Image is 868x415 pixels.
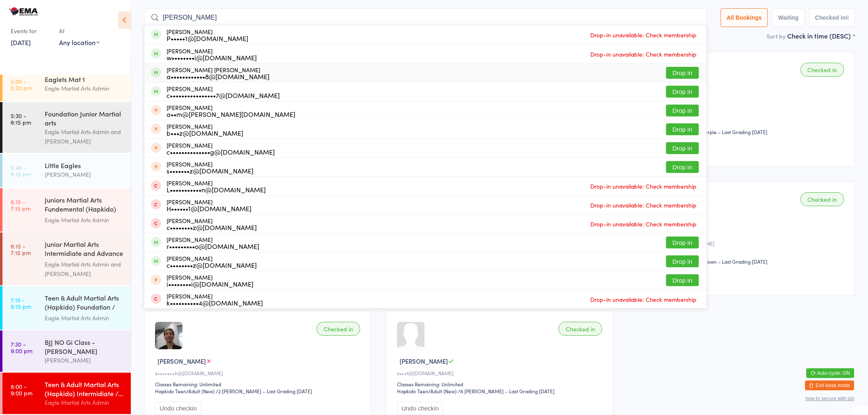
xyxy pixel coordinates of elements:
span: Drop-in unavailable: Check membership [589,293,699,306]
div: Checked in [801,63,844,77]
div: b•••z@[DOMAIN_NAME] [167,130,243,136]
button: Drop in [666,274,699,286]
img: image1677277637.png [155,322,183,349]
div: [PERSON_NAME] [167,28,248,41]
button: Drop in [666,161,699,173]
div: Eagle Martial Arts Admin [45,84,124,93]
a: [DATE] [11,38,31,47]
div: [PERSON_NAME] [167,48,257,61]
a: 6:15 -7:15 pmJuniors Martial Arts Fundemental (Hapkido) Mat 2Eagle Martial Arts Admin [2,188,131,232]
a: 8:00 -9:00 pmTeen & Adult Martial Arts (Hapkido) Intermidiate /...Eagle Martial Arts Admin [2,373,131,414]
button: Drop in [666,237,699,249]
div: k••••••••••4@[DOMAIN_NAME] [167,299,263,306]
div: P•••••1@[DOMAIN_NAME] [167,35,248,41]
div: Hapkido Teen/Adult (New) [397,388,457,394]
img: Eagle Martial Arts [8,7,39,16]
time: 5:30 - 6:15 pm [11,112,31,125]
a: 7:30 -9:00 pmBJJ NO Gi Class - [PERSON_NAME][PERSON_NAME] [2,331,131,372]
button: Auto-cycle: ON [806,368,854,378]
div: i••••••••i@[DOMAIN_NAME] [167,280,254,287]
span: [PERSON_NAME] [158,357,206,365]
div: [PERSON_NAME] [167,161,254,174]
div: [PERSON_NAME] [167,180,266,193]
div: Teen & Adult Martial Arts (Hapkido) Foundation / F... [45,293,124,313]
div: Eaglets Mat 1 [45,75,124,84]
div: s•••••••z@[DOMAIN_NAME] [167,167,254,174]
div: Little Eagles [45,161,124,170]
div: a••m@[PERSON_NAME][DOMAIN_NAME] [167,111,295,117]
time: 7:30 - 9:00 pm [11,341,32,354]
div: Classes Remaining: Unlimited [155,381,363,388]
div: H••••••1@[DOMAIN_NAME] [167,205,251,212]
div: [PERSON_NAME] [167,142,275,155]
span: / 2 [PERSON_NAME] – Last Grading [DATE] [216,388,312,394]
div: Eagle Martial Arts Admin [45,398,124,407]
div: [PERSON_NAME] [167,293,263,306]
div: Foundation Junior Martial arts [45,109,124,127]
button: Drop in [666,255,699,267]
div: c••••••••••••••••7@[DOMAIN_NAME] [167,92,280,98]
button: how to secure with pin [806,396,854,401]
div: [PERSON_NAME] [45,356,124,365]
div: w••••••••i@[DOMAIN_NAME] [167,54,257,61]
button: Waiting [772,8,805,27]
div: Checked in [801,192,844,206]
time: 6:15 - 7:15 pm [11,243,31,256]
div: Eagle Martial Arts Admin and [PERSON_NAME] [45,260,124,278]
button: Exit kiosk mode [805,381,854,390]
div: L•••••••••••n@[DOMAIN_NAME] [167,186,266,193]
button: Drop in [666,86,699,98]
span: / 6 [PERSON_NAME] – Last Grading [DATE] [458,388,555,394]
span: Drop-in unavailable: Check membership [589,180,699,192]
div: c••••••••z@[DOMAIN_NAME] [167,224,257,230]
div: [PERSON_NAME] [167,274,254,287]
div: Classes Remaining: Unlimited [639,121,847,128]
button: Drop in [666,142,699,154]
div: At [59,24,100,38]
button: Drop in [666,67,699,79]
a: 5:45 -6:15 pmLittle Eagles[PERSON_NAME] [2,154,131,187]
div: Eagle Martial Arts Admin [45,215,124,225]
span: Drop-in unavailable: Check membership [589,29,699,41]
time: 7:15 - 8:15 pm [11,296,31,310]
button: All Bookings [721,8,768,27]
time: 8:00 - 9:00 pm [11,383,32,396]
span: / Purple – Last Grading [DATE] [700,128,768,135]
div: BJJ NO Gi Class - [PERSON_NAME] [45,337,124,356]
span: [PERSON_NAME] [400,357,448,365]
div: Eagle Martial Arts Admin and [PERSON_NAME] [45,127,124,146]
div: Classes Remaining: Unlimited [639,251,847,258]
div: Teen & Adult Martial Arts (Hapkido) Intermidiate /... [45,380,124,398]
div: [PERSON_NAME] [45,170,124,179]
label: Sort by [767,32,786,40]
div: [PERSON_NAME] [167,217,257,230]
div: Juniors Martial Arts Fundemental (Hapkido) Mat 2 [45,195,124,215]
div: Checked in [559,322,602,336]
div: [PERSON_NAME] [PERSON_NAME] [167,66,270,80]
div: Hapkido Teen/Adult (New) [155,388,215,394]
div: 8 [846,14,849,21]
div: Checked in [317,322,360,336]
div: j•••••••b@[DOMAIN_NAME] [639,110,847,117]
a: 5:30 -6:15 pmFoundation Junior Martial artsEagle Martial Arts Admin and [PERSON_NAME] [2,102,131,153]
div: [PERSON_NAME] [167,236,259,249]
button: Checked in8 [809,8,856,27]
button: Drop in [666,105,699,116]
div: [PERSON_NAME] [167,104,295,117]
input: Search [144,8,707,27]
time: 6:15 - 7:15 pm [11,198,31,212]
a: 6:15 -7:15 pmJunior Martial Arts Intermidiate and Advance (Hap...Eagle Martial Arts Admin and [PE... [2,233,131,285]
time: 5:00 - 5:30 pm [11,78,32,91]
div: Check in time (DESC) [788,31,855,40]
span: Drop-in unavailable: Check membership [589,218,699,230]
div: Junior Martial Arts Intermidiate and Advance (Hap... [45,239,124,260]
time: 5:45 - 6:15 pm [11,164,31,177]
button: Drop in [666,123,699,135]
button: Undo checkin [397,402,443,415]
div: c••••••••••••••g@[DOMAIN_NAME] [167,148,275,155]
div: a••••••••••••8@[DOMAIN_NAME] [167,73,270,80]
div: Eagle Martial Arts Admin [45,313,124,323]
div: Events for [11,24,51,38]
span: Drop-in unavailable: Check membership [589,48,699,60]
span: / Brown – Last Grading [DATE] [700,258,768,265]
